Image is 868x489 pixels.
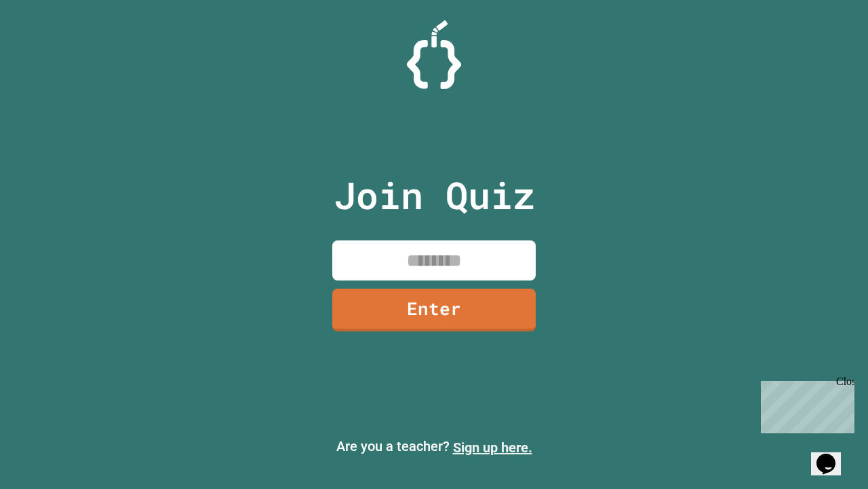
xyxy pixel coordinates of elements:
p: Are you a teacher? [11,436,857,458]
a: Enter [332,289,536,331]
div: Chat with us now!Close [5,5,94,86]
a: Sign up here. [453,439,532,456]
iframe: chat widget [811,435,854,475]
iframe: chat widget [755,376,854,433]
img: Logo.svg [407,20,461,89]
p: Join Quiz [334,167,535,223]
